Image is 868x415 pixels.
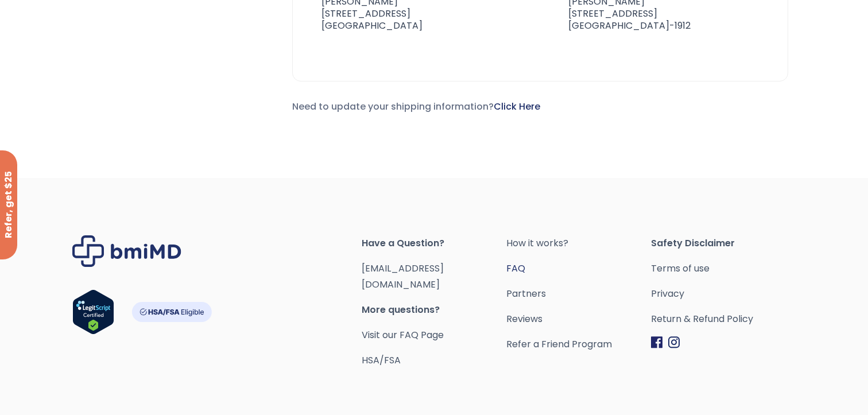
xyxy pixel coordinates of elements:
span: More questions? [362,302,506,318]
a: Partners [506,286,651,302]
a: [EMAIL_ADDRESS][DOMAIN_NAME] [362,262,444,291]
a: Reviews [506,311,651,327]
a: Verify LegitScript Approval for www.bmimd.com [72,289,114,340]
a: Terms of use [651,261,796,277]
a: Privacy [651,286,796,302]
span: Safety Disclaimer [651,235,796,251]
img: Brand Logo [72,235,181,267]
img: Verify Approval for www.bmimd.com [72,289,114,335]
a: HSA/FSA [362,354,401,367]
img: HSA-FSA [131,302,212,322]
a: Refer a Friend Program [506,336,651,352]
span: Have a Question? [362,235,506,251]
a: Click Here [494,100,540,113]
img: Facebook [651,336,662,348]
a: How it works? [506,235,651,251]
a: Return & Refund Policy [651,311,796,327]
span: Need to update your shipping information? [292,100,540,113]
a: FAQ [506,261,651,277]
a: Visit our FAQ Page [362,328,444,342]
img: Instagram [668,336,680,348]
